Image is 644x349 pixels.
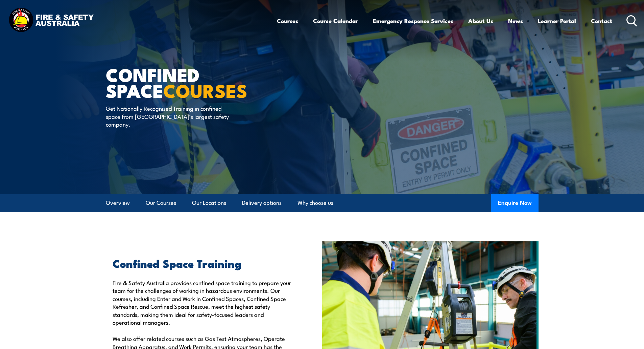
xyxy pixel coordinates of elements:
a: Courses [277,12,298,30]
p: Fire & Safety Australia provides confined space training to prepare your team for the challenges ... [113,279,291,326]
a: Our Locations [192,194,226,212]
a: News [508,12,523,30]
a: Delivery options [242,194,282,212]
a: Contact [591,12,612,30]
a: Overview [106,194,130,212]
p: Get Nationally Recognised Training in confined space from [GEOGRAPHIC_DATA]’s largest safety comp... [106,104,229,128]
a: Why choose us [297,194,333,212]
h2: Confined Space Training [113,258,291,268]
h1: Confined Space [106,66,273,98]
a: About Us [468,12,493,30]
strong: COURSES [163,76,247,104]
a: Emergency Response Services [373,12,453,30]
a: Our Courses [146,194,176,212]
button: Enquire Now [491,194,539,212]
a: Course Calendar [313,12,358,30]
a: Learner Portal [538,12,576,30]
